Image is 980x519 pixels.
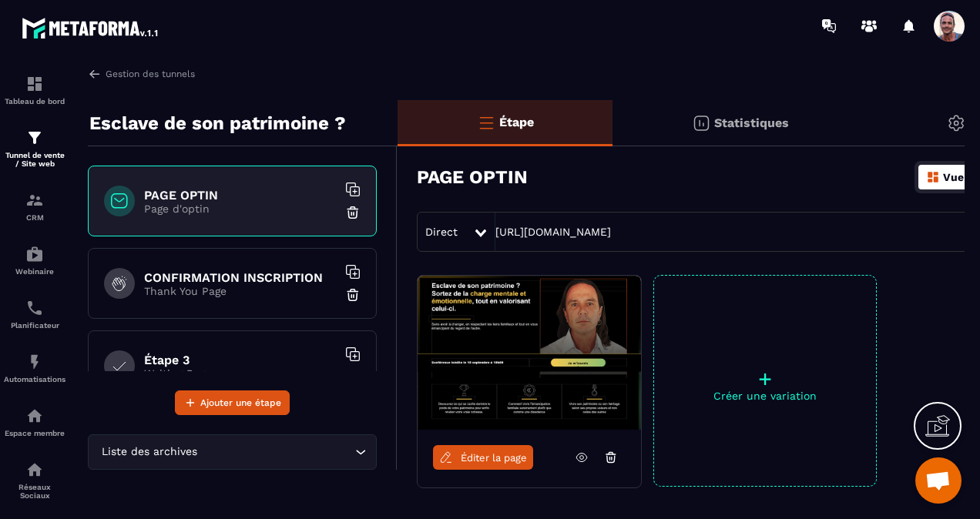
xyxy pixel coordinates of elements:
p: Waiting Page [144,367,337,380]
img: automations [25,353,44,371]
div: Search for option [88,434,377,470]
img: trash [345,287,361,303]
img: arrow [88,67,102,81]
a: [URL][DOMAIN_NAME] [495,226,611,238]
span: Direct [425,226,458,238]
button: Ajouter une étape [175,390,290,415]
h6: Étape 3 [144,353,337,367]
img: automations [25,245,44,263]
img: dashboard-orange.40269519.svg [926,170,940,184]
a: formationformationTableau de bord [4,63,65,117]
img: trash [345,205,361,220]
a: schedulerschedulerPlanificateur [4,287,65,341]
a: automationsautomationsWebinaire [4,233,65,287]
a: formationformationTunnel de vente / Site web [4,117,65,179]
p: Statistiques [714,116,789,130]
img: formation [25,75,44,93]
h3: PAGE OPTIN [417,166,528,188]
a: Gestion des tunnels [88,67,195,81]
a: Ouvrir le chat [915,457,962,504]
img: setting-gr.5f69749f.svg [947,114,965,132]
img: automations [25,407,44,425]
p: Tunnel de vente / Site web [4,151,65,168]
input: Search for option [200,444,351,460]
p: CRM [4,213,65,222]
p: Webinaire [4,267,65,276]
a: Éditer la page [433,445,533,470]
img: stats.20deebd0.svg [692,114,710,132]
p: Planificateur [4,321,65,330]
a: formationformationCRM [4,179,65,233]
h6: CONFIRMATION INSCRIPTION [144,270,337,285]
p: Espace membre [4,429,65,437]
span: Ajouter une étape [200,395,281,410]
img: social-network [25,460,44,479]
span: Liste des archives [98,444,200,460]
a: social-networksocial-networkRéseaux Sociaux [4,449,65,511]
img: trash [345,370,361,385]
img: formation [25,191,44,209]
h6: PAGE OPTIN [144,188,337,203]
p: Thank You Page [144,285,337,297]
span: Éditer la page [461,452,527,464]
img: image [418,276,641,430]
p: Réseaux Sociaux [4,483,65,500]
img: formation [25,129,44,147]
p: + [654,368,876,390]
p: Étape [499,115,534,129]
p: Automatisations [4,375,65,383]
a: automationsautomationsAutomatisations [4,341,65,395]
p: Esclave de son patrimoine ? [89,108,346,139]
p: Créer une variation [654,390,876,402]
p: Page d'optin [144,203,337,215]
img: logo [22,14,160,42]
img: scheduler [25,299,44,317]
p: Tableau de bord [4,97,65,105]
img: bars-o.4a397970.svg [477,113,495,132]
a: automationsautomationsEspace membre [4,395,65,449]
